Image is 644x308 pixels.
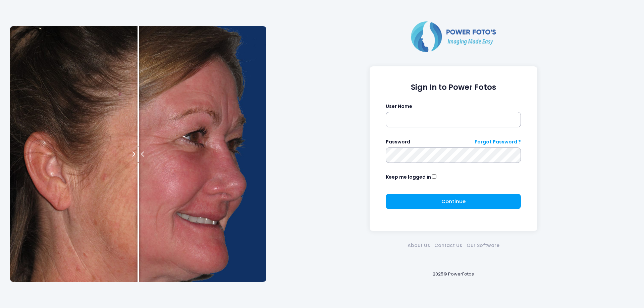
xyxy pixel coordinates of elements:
[405,242,432,249] a: About Us
[386,194,521,209] button: Continue
[273,260,634,288] div: 2025© PowerFotos
[386,138,410,145] label: Password
[432,242,464,249] a: Contact Us
[475,138,521,145] a: Forgot Password ?
[464,242,501,249] a: Our Software
[441,198,466,205] span: Continue
[386,103,412,110] label: User Name
[408,20,499,53] img: Logo
[386,83,521,92] h1: Sign In to Power Fotos
[386,174,431,181] label: Keep me logged in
